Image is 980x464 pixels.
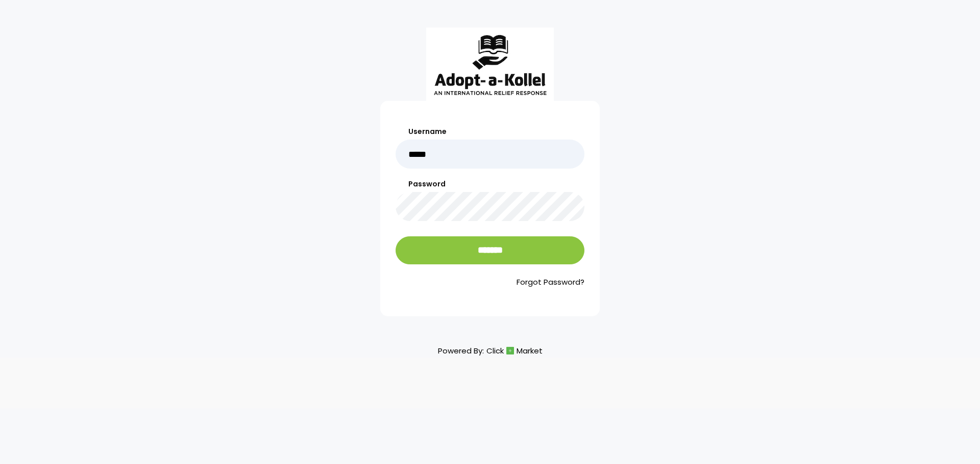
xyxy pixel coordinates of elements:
a: Forgot Password? [396,277,584,288]
label: Password [396,179,584,189]
img: cm_icon.png [506,347,514,354]
p: Powered By: [438,344,543,358]
a: ClickMarket [486,344,543,358]
label: Username [396,126,584,137]
img: aak_logo_sm.jpeg [426,28,554,101]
